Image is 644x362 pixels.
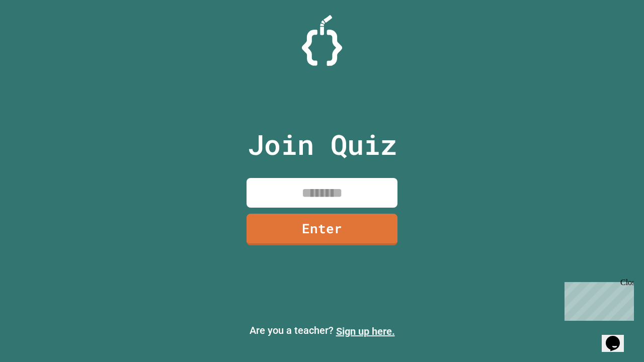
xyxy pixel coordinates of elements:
img: Logo.svg [302,15,342,66]
p: Join Quiz [248,124,397,165]
p: Are you a teacher? [8,323,636,339]
div: Chat with us now!Close [4,4,69,64]
iframe: chat widget [560,278,634,321]
iframe: chat widget [602,322,634,352]
a: Enter [247,214,397,245]
a: Sign up here. [336,325,395,337]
